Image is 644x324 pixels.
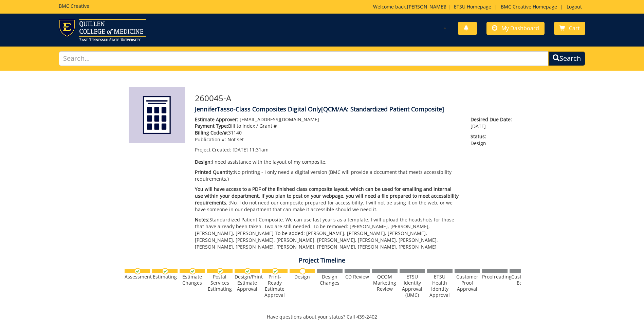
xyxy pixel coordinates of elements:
[195,106,516,113] h4: JenniferTasso-Class Composites Digital Only
[497,3,560,10] a: BMC Creative Homepage
[321,105,444,113] span: [QCM/AA: Standardized Patient Composite]
[152,274,178,280] div: Estimating
[195,136,226,143] span: Publication #:
[129,87,185,143] img: Product featured image
[195,159,461,165] p: I need assistance with the layout of my composite.
[59,19,146,41] img: ETSU logo
[548,51,585,66] button: Search
[195,116,461,123] p: [EMAIL_ADDRESS][DOMAIN_NAME]
[59,51,549,66] input: Search...
[450,3,495,10] a: ETSU Homepage
[233,146,269,153] span: [DATE] 11:31am
[569,24,580,32] span: Cart
[563,3,585,10] a: Logout
[501,24,539,32] span: My Dashboard
[455,274,480,292] div: Customer Proof Approval
[471,133,515,140] span: Status:
[195,159,212,165] span: Design:
[471,116,515,123] span: Desired Due Date:
[510,274,535,286] div: Customer Edits
[372,274,398,292] div: QCOM Marketing Review
[125,274,150,280] div: Assessment
[235,274,260,292] div: Design/Print Estimate Approval
[162,268,168,274] img: checkmark
[486,22,545,35] a: My Dashboard
[195,169,234,175] span: Printed Quantity:
[427,274,453,298] div: ETSU Health Identity Approval
[317,274,343,286] div: Design Changes
[471,133,515,147] p: Design
[134,268,141,274] img: checkmark
[244,268,251,274] img: checkmark
[124,257,521,264] h4: Project Timeline
[400,274,425,298] div: ETSU Identity Approval (UMC)
[290,274,315,280] div: Design
[227,136,244,143] span: Not set
[195,116,238,123] span: Estimate Approver:
[195,129,228,136] span: Billing Code/#:
[272,268,278,274] img: checkmark
[180,274,205,286] div: Estimate Changes
[195,123,461,129] p: Bill to Index / Grant #
[195,94,516,103] h3: 260045-A
[299,268,306,274] img: no
[217,268,223,274] img: checkmark
[195,169,461,182] p: No printing - I only need a digital version (BMC will provide a document that meets accessibility...
[373,3,585,10] p: Welcome back, ! | | |
[345,274,370,280] div: CD Review
[471,116,515,130] p: [DATE]
[195,216,461,250] p: Standardized Patient Composite. We can use last year's as a template. I will upload the headshots...
[207,274,233,292] div: Postal Services Estimating
[195,123,228,129] span: Payment Type:
[124,313,521,320] p: Have questions about your status? Call 439-2402
[195,216,209,223] span: Notes:
[189,268,196,274] img: checkmark
[195,186,461,213] p: No, I do not need our composite prepared for accessibility. I will not be using it on the web, or...
[407,3,445,10] a: [PERSON_NAME]
[195,129,461,136] p: 31140
[554,22,585,35] a: Cart
[195,146,231,153] span: Project Created:
[59,3,89,8] h5: BMC Creative
[482,274,508,280] div: Proofreading
[195,186,459,206] span: You will have access to a PDF of the finished class composite layout, which can be used for email...
[262,274,288,298] div: Print-Ready Estimate Approval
